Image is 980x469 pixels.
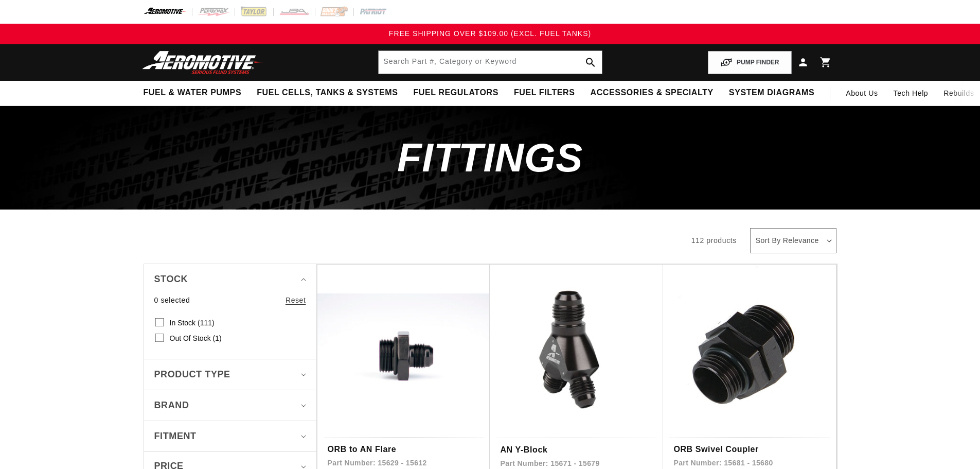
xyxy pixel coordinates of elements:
[154,429,197,444] span: Fitment
[506,81,583,105] summary: Fuel Filters
[591,88,714,98] span: Accessories & Specialty
[838,81,885,106] a: About Us
[886,81,936,106] summary: Tech Help
[673,443,826,456] a: ORB Swivel Coupler
[691,236,737,245] span: 112 products
[413,88,498,98] span: Fuel Regulators
[514,88,575,98] span: Fuel Filters
[846,89,878,97] span: About Us
[729,88,814,98] span: System Diagrams
[328,443,480,456] a: ORB to AN Flare
[721,81,822,105] summary: System Diagrams
[170,334,222,343] span: Out of stock (1)
[154,390,306,421] summary: Brand (0 selected)
[943,88,974,99] span: Rebuilds
[170,318,215,327] span: In stock (111)
[583,81,721,105] summary: Accessories & Specialty
[144,88,242,98] span: Fuel & Water Pumps
[136,81,250,105] summary: Fuel & Water Pumps
[154,398,189,413] span: Brand
[257,88,398,98] span: Fuel Cells, Tanks & Systems
[249,81,405,105] summary: Fuel Cells, Tanks & Systems
[894,88,929,99] span: Tech Help
[405,81,506,105] summary: Fuel Regulators
[154,272,188,287] span: Stock
[286,294,306,306] a: Reset
[389,29,591,38] span: FREE SHIPPING OVER $109.00 (EXCL. FUEL TANKS)
[154,367,230,382] span: Product type
[154,421,306,451] summary: Fitment (0 selected)
[708,51,791,74] button: PUMP FINDER
[154,294,190,306] span: 0 selected
[139,50,268,75] img: Aeromotive
[579,51,602,74] button: search button
[379,51,602,74] input: Search by Part Number, Category or Keyword
[397,135,583,180] span: Fittings
[154,359,306,390] summary: Product type (0 selected)
[154,264,306,294] summary: Stock (0 selected)
[500,443,653,457] a: AN Y-Block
